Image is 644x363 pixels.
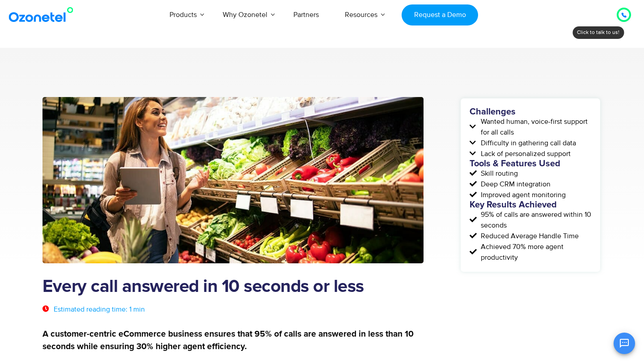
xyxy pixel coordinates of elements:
a: Request a Demo [402,4,478,25]
span: Reduced Average Handle Time [479,231,579,241]
span: Estimated reading time: [54,305,127,314]
span: 95% of calls are answered within 10 seconds [479,209,591,231]
span: Lack of personalized support [479,148,571,159]
button: Open chat [614,333,635,354]
span: Wanted human, voice-first support for all calls [479,116,591,138]
span: Improved agent monitoring [479,190,566,200]
span: Deep CRM integration [479,179,551,190]
h1: Every call answered in 10 seconds or less [42,277,424,297]
span: 1 min [129,305,145,314]
h5: Key Results Achieved [470,200,591,209]
span: Difficulty in gathering call data [479,138,576,148]
h5: Tools & Features Used [470,159,591,168]
span: Achieved 70% more agent productivity [479,241,591,263]
strong: A customer-centric eCommerce business ensures that 95% of calls are answered in less than 10 seco... [42,330,414,351]
span: Skill routing [479,168,518,179]
h5: Challenges [470,107,591,116]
